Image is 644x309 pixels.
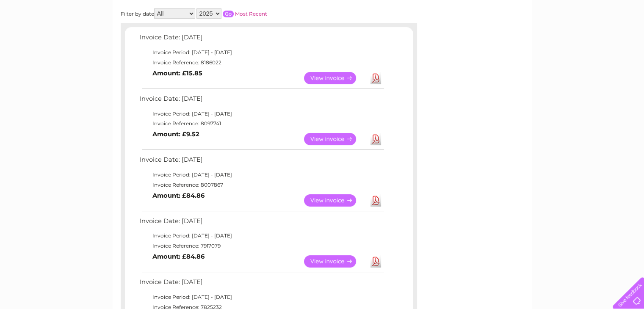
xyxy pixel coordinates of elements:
[304,133,366,145] a: View
[516,36,535,42] a: Energy
[495,36,511,42] a: Water
[370,72,381,84] a: Download
[138,58,385,68] td: Invoice Reference: 8186022
[122,5,522,41] div: Clear Business is a trading name of Verastar Limited (registered in [GEOGRAPHIC_DATA] No. 3667643...
[616,36,636,42] a: Log out
[152,130,199,138] b: Amount: £9.52
[138,109,385,119] td: Invoice Period: [DATE] - [DATE]
[304,194,366,207] a: View
[152,192,205,199] b: Amount: £84.86
[152,69,202,77] b: Amount: £15.85
[138,215,385,231] td: Invoice Date: [DATE]
[138,93,385,109] td: Invoice Date: [DATE]
[138,241,385,251] td: Invoice Reference: 7917079
[570,36,583,42] a: Blog
[540,36,565,42] a: Telecoms
[138,180,385,190] td: Invoice Reference: 8007867
[138,231,385,241] td: Invoice Period: [DATE] - [DATE]
[138,32,385,47] td: Invoice Date: [DATE]
[138,47,385,58] td: Invoice Period: [DATE] - [DATE]
[138,170,385,180] td: Invoice Period: [DATE] - [DATE]
[370,133,381,145] a: Download
[484,4,543,15] a: 0333 014 3131
[138,154,385,170] td: Invoice Date: [DATE]
[588,36,608,42] a: Contact
[370,255,381,268] a: Download
[235,11,267,17] a: Most Recent
[121,8,343,19] div: Filter by date
[152,253,205,260] b: Amount: £84.86
[138,276,385,292] td: Invoice Date: [DATE]
[304,255,366,268] a: View
[304,72,366,84] a: View
[138,292,385,302] td: Invoice Period: [DATE] - [DATE]
[370,194,381,207] a: Download
[138,119,385,129] td: Invoice Reference: 8097741
[22,22,66,48] img: logo.png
